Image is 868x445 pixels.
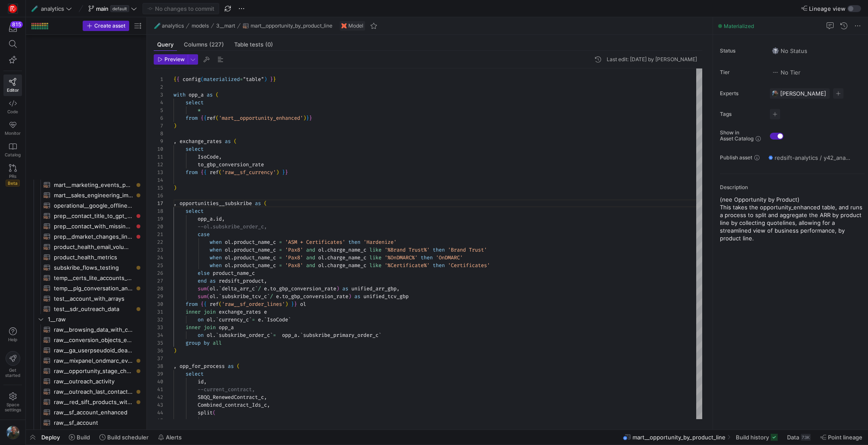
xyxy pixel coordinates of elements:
div: 4 [154,99,163,106]
a: https://storage.googleapis.com/y42-prod-data-exchange/images/C0c2ZRu8XU2mQEXUlKrTCN4i0dD3czfOt8UZ... [3,1,22,16]
span: unified_arr_gbp [351,285,397,292]
span: ol [318,262,324,269]
span: } [306,115,309,121]
span: 'Hardenize' [363,239,397,246]
span: ` [219,285,222,292]
span: IsoCode [198,153,219,160]
span: . [324,254,327,261]
span: 'ASM + Certificates' [285,239,345,246]
span: '%Certificate%' [384,262,430,269]
a: temp__plg_conversation_analysis​​​​​​​​​​ [29,283,143,293]
span: product_name_c [234,246,276,253]
span: Publish asset [720,155,752,161]
span: like [369,254,381,261]
div: 12 [154,161,163,168]
span: temp__plg_conversation_analysis​​​​​​​​​​ [54,283,133,293]
span: Tags [720,111,763,117]
span: . [213,215,216,222]
a: PRsBeta [3,161,22,190]
span: charge_name_c [327,262,366,269]
span: ol [318,254,324,261]
span: temp__certs_lite_accounts_for_sdrs​​​​​​​​​​ [54,273,133,283]
span: 🧪 [154,23,160,29]
div: Press SPACE to select this row. [29,200,143,211]
span: / [258,285,261,292]
span: raw__conversion_objects_enriched​​​​​​​​​​ [54,335,133,345]
span: = [240,76,243,83]
span: exchange_rates [180,138,222,145]
span: ol [225,239,231,246]
div: Press SPACE to select this row. [29,221,143,231]
span: end [198,277,207,284]
span: Model [348,23,363,29]
div: 1 [154,75,163,83]
span: 'Pax8' [285,262,303,269]
span: . [231,254,234,261]
a: raw__conversion_objects_enriched​​​​​​​​​​ [29,335,143,345]
span: No Tier [772,69,800,76]
span: , [219,153,222,160]
span: to_gbp_conversion_rate [198,161,264,168]
span: charge_name_c [327,246,366,253]
span: Catalog [5,152,21,157]
a: prep__dmarket_changes_linked_to_product_instances​​​​​​​​​​ [29,231,143,242]
span: as [225,138,231,145]
div: 17 [154,199,163,207]
span: } [285,169,288,176]
div: Last edit: [DATE] by [PERSON_NAME] [607,56,697,62]
span: analytics [41,5,64,12]
span: product_name_c [234,254,276,261]
div: Press SPACE to select this row. [29,190,143,200]
span: ref [210,169,219,176]
a: raw__ga_userpseudoid_deanonymized​​​​​​​​​​ [29,345,143,355]
span: ) [336,285,339,292]
button: Build history [732,430,781,445]
span: Table tests [234,42,273,47]
div: 29 [154,293,163,300]
div: 24 [154,254,163,261]
span: . [231,246,234,253]
a: product_health_email_volumes​​​​​​​​​​ [29,242,143,252]
span: { [201,115,204,121]
div: 16 [154,192,163,199]
span: ( [207,285,210,292]
div: 2 [154,83,163,91]
img: https://storage.googleapis.com/y42-prod-data-exchange/images/C0c2ZRu8XU2mQEXUlKrTCN4i0dD3czfOt8UZ... [9,4,17,13]
span: Get started [5,367,20,378]
span: Editor [7,87,19,93]
span: charge_name_c [327,254,366,261]
button: Create asset [83,21,129,31]
span: with [174,91,186,98]
a: Catalog [3,139,22,161]
span: = [279,246,282,253]
span: opp_a [198,215,213,222]
span: as [255,200,261,207]
a: operational__google_offline_click_conversions_process​​​​​​​​​​ [29,200,143,211]
span: id [216,215,222,222]
div: 18 [154,207,163,215]
span: and [306,254,315,261]
span: Code [7,109,18,114]
span: = [279,239,282,246]
span: , [264,277,267,284]
span: opp_a [189,91,204,98]
span: Beta [6,180,20,187]
span: Monitor [5,131,21,136]
a: mart__marketing_events_performance_analysis​​​​​​​​​​ [29,180,143,190]
span: . [216,285,219,292]
span: . [324,262,327,269]
span: . [231,239,234,246]
a: raw__outreach_last_contacted​​​​​​​​​​ [29,386,143,397]
button: Getstarted [3,348,22,381]
span: to_gbp_conversion_rate [270,285,336,292]
span: sum [198,293,207,300]
span: } [282,169,285,176]
span: test__account_with_arrays​​​​​​​​​​ [54,294,133,304]
span: and [306,262,315,269]
a: raw__opportunity_stage_changes_history​​​​​​​​​​ [29,366,143,376]
span: --ol.subskribe_order_c, [198,223,267,230]
div: Press SPACE to select this row. [29,262,143,273]
div: 25 [154,261,163,269]
a: Spacesettings [3,389,22,416]
button: redsift-analytics / y42_analytics_main / mart__opportunity_by_product_line [766,152,852,163]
